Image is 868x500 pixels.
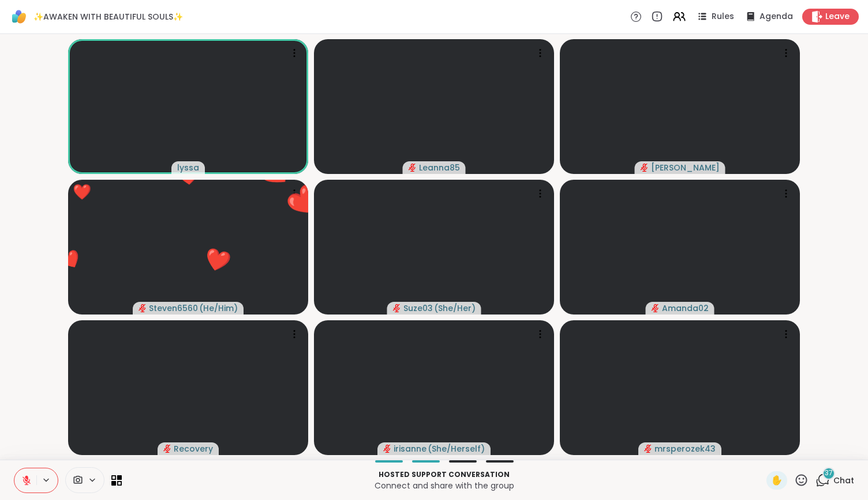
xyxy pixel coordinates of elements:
span: audio-muted [139,304,147,312]
span: ✨AWAKEN WITH BEAUTIFUL SOULS✨ [33,11,183,22]
span: Agenda [759,11,793,22]
span: ( She/Her ) [434,302,476,314]
span: Recovery [174,443,213,454]
span: ✋ [771,474,783,487]
span: ( She/Herself ) [428,443,485,454]
span: audio-muted [641,164,649,172]
p: Connect and share with the group [129,480,759,491]
button: ❤️ [192,235,243,286]
button: ❤️ [267,163,344,240]
span: ( He/Him ) [199,302,238,314]
span: audio-muted [393,304,401,312]
span: audio-muted [409,164,417,172]
span: Leanna85 [419,162,460,173]
span: mrsperozek43 [654,443,716,454]
div: ❤️ [73,181,91,203]
span: audio-muted [644,445,652,453]
span: audio-muted [163,445,171,453]
span: Suze03 [403,302,433,314]
span: Leave [825,11,850,22]
span: lyssa [177,162,199,173]
span: audio-muted [383,445,391,453]
span: Steven6560 [149,302,198,314]
button: ❤️ [49,238,93,282]
img: ShareWell Logomark [9,7,29,26]
span: Amanda02 [662,302,709,314]
span: 37 [825,468,833,478]
span: irisanne [394,443,426,454]
span: Rules [712,11,734,22]
span: [PERSON_NAME] [651,162,720,173]
span: Chat [833,475,854,486]
p: Hosted support conversation [129,469,759,480]
span: audio-muted [652,304,660,312]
